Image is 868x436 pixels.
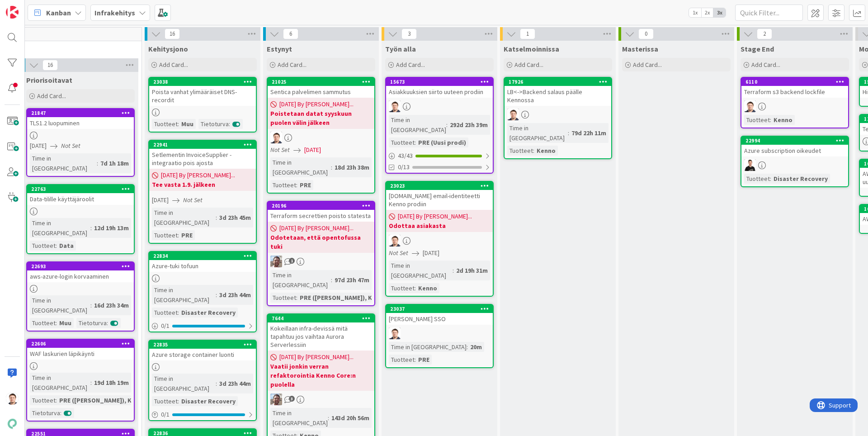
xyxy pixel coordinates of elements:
b: Poistetaan datat syyskuun puolen välin jälkeen [270,109,372,127]
div: Tuotteet [152,230,178,240]
div: TG [386,327,493,339]
img: TG [389,100,401,112]
a: 22693aws-azure-login korvaaminenTime in [GEOGRAPHIC_DATA]:16d 23h 34mTuotteet:MuuTietoturva: [26,261,135,332]
div: [DOMAIN_NAME] email-identiteetti Kenno prodiin [386,190,493,210]
div: TG [505,109,611,120]
div: Kenno [534,146,558,156]
span: 16 [42,60,58,71]
div: 23037 [386,305,493,313]
b: Infrakehitys [94,8,135,17]
span: : [770,115,771,125]
div: Kokeillaan infra-devissä mitä tapahtuu jos vaihtaa Aurora Serverlessiin [268,322,374,351]
div: Disaster Recovery [179,396,238,406]
div: PRE [297,180,313,190]
span: : [415,355,416,365]
div: 21025 [268,78,374,86]
div: Setlementin InvoiceSupplier -integraatio pois ajosta [149,149,256,169]
a: 17926LB<->Backend salaus päälle KennossaTGTime in [GEOGRAPHIC_DATA]:79d 22h 11mTuotteet:Kenno [504,77,612,159]
div: PRE [179,230,195,240]
div: 7644 [272,315,374,322]
div: 22606 [27,340,134,348]
div: 22763 [27,185,134,193]
div: 23023 [386,182,493,190]
span: 2 [757,28,772,39]
img: TG [507,109,519,120]
span: : [296,180,297,190]
span: : [216,290,217,300]
div: aws-azure-login korvaaminen [27,270,134,282]
span: [DATE] [423,248,439,258]
div: 23037[PERSON_NAME] SSO [386,305,493,325]
div: 22693aws-azure-login korvaaminen [27,262,134,282]
div: 0/1 [149,409,256,420]
div: Tuotteet [744,115,770,125]
span: Add Card... [751,61,780,69]
div: 2d 19h 31m [454,265,490,275]
span: : [178,119,179,129]
div: 23038 [153,79,256,85]
span: [DATE] By [PERSON_NAME]... [279,100,354,109]
span: 16 [165,28,180,39]
div: Muu [179,119,196,129]
span: : [97,158,98,168]
div: Asiakkuuksien siirto uuteen prodiin [386,86,493,98]
a: 22763Data-tilille käyttäjäroolitTime in [GEOGRAPHIC_DATA]:12d 19h 13mTuotteet:Data [26,184,135,254]
span: 1 [289,258,295,264]
div: 22994 [745,137,848,144]
div: 22941Setlementin InvoiceSupplier -integraatio pois ajosta [149,141,256,169]
a: 15673Asiakkuuksien siirto uuteen prodiinTGTime in [GEOGRAPHIC_DATA]:292d 23h 39mTuotteet:PRE (Uus... [385,77,494,174]
div: 22834Azure-tuki tofuun [149,252,256,272]
div: Tuotteet [30,395,56,405]
div: Tuotteet [389,283,415,293]
span: [DATE] By [PERSON_NAME]... [279,223,354,233]
span: [DATE] By [PERSON_NAME]... [161,171,235,180]
div: Terraform s3 backend lockfile [741,86,848,98]
span: Stage End [741,44,774,53]
span: : [415,283,416,293]
div: Tuotteet [270,180,296,190]
div: Disaster Recovery [771,174,830,184]
span: : [568,128,569,138]
i: Not Set [61,142,80,150]
a: 21025Sentica palvelimen sammutus[DATE] By [PERSON_NAME]...Poistetaan datat syyskuun puolen välin ... [267,77,375,194]
div: Time in [GEOGRAPHIC_DATA] [270,157,331,177]
div: 17926 [509,79,611,85]
div: 3d 23h 45m [217,213,253,223]
div: Tuotteet [389,355,415,365]
div: 15673 [390,79,493,85]
span: 1x [689,8,701,17]
i: Not Set [389,249,408,257]
div: 6110 [741,78,848,86]
div: Time in [GEOGRAPHIC_DATA] [152,208,216,227]
div: 22834 [153,253,256,259]
div: TLS1.2 luopuminen [27,117,134,129]
span: : [90,223,92,233]
a: 22834Azure-tuki tofuunTime in [GEOGRAPHIC_DATA]:3d 23h 44mTuotteet:Disaster Recovery0/1 [148,251,257,332]
span: 0 / 1 [161,410,170,419]
img: Visit kanbanzone.com [6,6,19,19]
div: Tuotteet [152,119,178,129]
span: Estynyt [267,44,292,53]
div: 12d 19h 13m [92,223,131,233]
span: : [178,308,179,318]
div: 21847 [27,109,134,117]
div: 23023[DOMAIN_NAME] email-identiteetti Kenno prodiin [386,182,493,210]
div: Kenno [416,283,439,293]
span: : [90,300,92,310]
div: Time in [GEOGRAPHIC_DATA] [389,342,467,352]
div: Disaster Recovery [179,308,238,318]
span: Add Card... [37,92,66,100]
div: 22835 [149,341,256,349]
span: 6 [283,28,298,39]
div: Tietoturva [30,408,60,418]
b: Odottaa asiakasta [389,221,490,230]
span: : [331,162,332,172]
span: 1 [520,28,535,39]
i: Not Set [270,146,290,154]
div: 18d 23h 38m [332,162,372,172]
img: TG [744,100,756,112]
img: JV [744,159,756,171]
div: Muu [57,318,74,328]
div: 20196 [272,203,374,209]
div: Tuotteet [30,241,56,251]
